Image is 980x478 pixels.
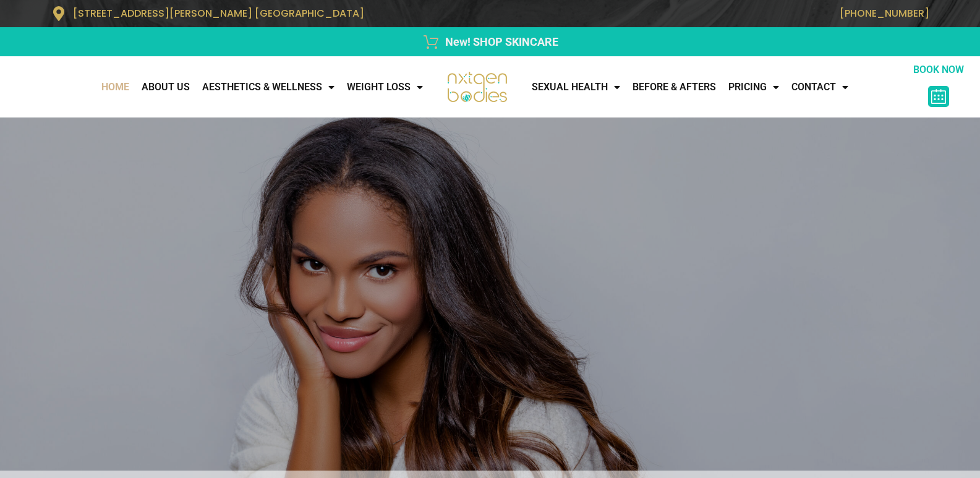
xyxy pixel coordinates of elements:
p: BOOK NOW [910,62,967,77]
a: Home [95,75,135,100]
a: WEIGHT LOSS [341,75,429,100]
p: [PHONE_NUMBER] [496,7,929,19]
a: About Us [135,75,196,100]
nav: Menu [526,75,910,100]
a: Sexual Health [526,75,626,100]
a: AESTHETICS & WELLNESS [196,75,341,100]
nav: Menu [6,75,429,100]
a: Before & Afters [626,75,722,100]
a: Pricing [722,75,785,100]
a: CONTACT [785,75,854,100]
a: New! SHOP SKINCARE [51,33,929,50]
span: New! SHOP SKINCARE [442,33,558,50]
span: [STREET_ADDRESS][PERSON_NAME] [GEOGRAPHIC_DATA] [73,6,364,20]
